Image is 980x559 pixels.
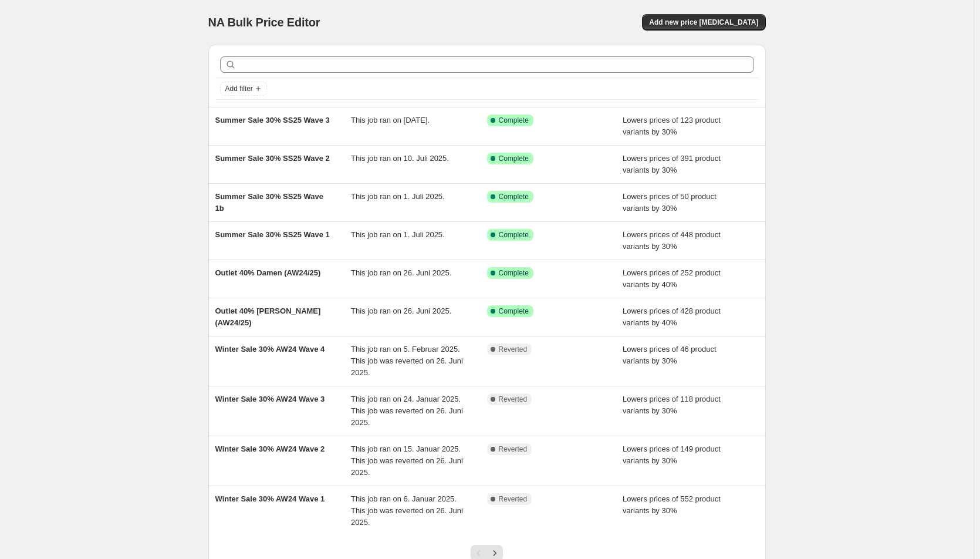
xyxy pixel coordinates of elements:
[215,494,325,503] span: Winter Sale 30% AW24 Wave 1
[208,16,320,29] span: NA Bulk Price Editor
[642,14,765,31] button: Add new price [MEDICAL_DATA]
[623,268,721,289] span: Lowers prices of 252 product variants by 40%
[215,154,330,163] span: Summer Sale 30% SS25 Wave 2
[351,268,451,277] span: This job ran on 26. Juni 2025.
[215,395,325,403] span: Winter Sale 30% AW24 Wave 3
[351,230,445,239] span: This job ran on 1. Juli 2025.
[499,116,529,125] span: Complete
[623,395,721,415] span: Lowers prices of 118 product variants by 30%
[351,345,463,377] span: This job ran on 5. Februar 2025. This job was reverted on 26. Juni 2025.
[351,395,463,427] span: This job ran on 24. Januar 2025. This job was reverted on 26. Juni 2025.
[215,345,325,353] span: Winter Sale 30% AW24 Wave 4
[623,192,717,213] span: Lowers prices of 50 product variants by 30%
[351,494,463,527] span: This job ran on 6. Januar 2025. This job was reverted on 26. Juni 2025.
[215,444,325,453] span: Winter Sale 30% AW24 Wave 2
[499,230,529,240] span: Complete
[215,192,324,213] span: Summer Sale 30% SS25 Wave 1b
[499,192,529,201] span: Complete
[215,116,330,124] span: Summer Sale 30% SS25 Wave 3
[351,307,451,315] span: This job ran on 26. Juni 2025.
[225,84,253,93] span: Add filter
[623,494,721,515] span: Lowers prices of 552 product variants by 30%
[215,230,330,239] span: Summer Sale 30% SS25 Wave 1
[623,230,721,251] span: Lowers prices of 448 product variants by 30%
[215,268,321,277] span: Outlet 40% Damen (AW24/25)
[499,444,528,454] span: Reverted
[623,444,721,465] span: Lowers prices of 149 product variants by 30%
[499,345,528,354] span: Reverted
[499,395,528,404] span: Reverted
[351,192,445,201] span: This job ran on 1. Juli 2025.
[623,307,721,327] span: Lowers prices of 428 product variants by 40%
[499,268,529,278] span: Complete
[649,18,758,27] span: Add new price [MEDICAL_DATA]
[499,307,529,316] span: Complete
[215,307,321,327] span: Outlet 40% [PERSON_NAME] (AW24/25)
[351,154,449,163] span: This job ran on 10. Juli 2025.
[623,116,721,136] span: Lowers prices of 123 product variants by 30%
[220,82,267,96] button: Add filter
[499,494,528,504] span: Reverted
[623,345,717,365] span: Lowers prices of 46 product variants by 30%
[623,154,721,174] span: Lowers prices of 391 product variants by 30%
[351,444,463,477] span: This job ran on 15. Januar 2025. This job was reverted on 26. Juni 2025.
[351,116,430,124] span: This job ran on [DATE].
[499,154,529,163] span: Complete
